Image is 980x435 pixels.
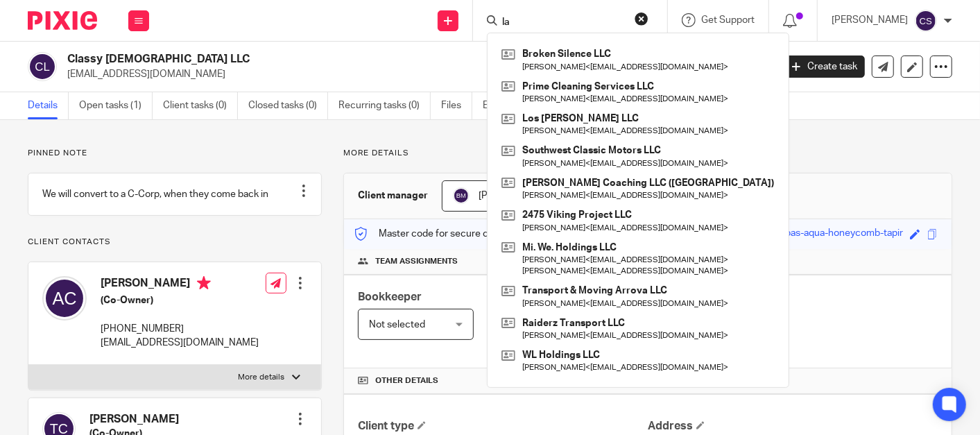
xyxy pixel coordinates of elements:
p: More details [343,148,952,159]
a: Create task [784,56,865,78]
a: Recurring tasks (0) [338,92,431,119]
p: [PERSON_NAME] [832,13,908,27]
a: Client tasks (0) [163,92,238,119]
div: grandpas-aqua-honeycomb-tapir [760,226,903,242]
p: [EMAIL_ADDRESS][DOMAIN_NAME] [101,336,259,350]
img: svg%3E [453,187,470,204]
span: Bookkeeper [358,291,422,302]
a: Details [28,92,69,119]
p: [PHONE_NUMBER] [101,322,259,336]
h2: Classy [DEMOGRAPHIC_DATA] LLC [67,52,624,67]
button: Clear [635,12,648,26]
h4: Client type [358,419,648,434]
span: [PERSON_NAME] [479,191,555,201]
h5: (Co-Owner) [101,293,259,307]
input: Search [501,17,626,29]
p: Pinned note [28,148,322,159]
img: svg%3E [28,52,57,81]
h4: [PERSON_NAME] [89,412,179,427]
img: svg%3E [915,10,937,32]
a: Open tasks (1) [79,92,153,119]
h4: Address [648,419,938,434]
p: Master code for secure communications and files [354,227,594,241]
img: Pixie [28,11,97,30]
span: Not selected [369,320,425,330]
span: Other details [375,375,438,386]
h4: [PERSON_NAME] [101,276,259,293]
a: Files [441,92,472,119]
img: svg%3E [42,276,87,321]
span: Get Support [701,15,755,25]
a: Emails [483,92,522,119]
i: Primary [197,276,211,290]
a: Closed tasks (0) [248,92,328,119]
span: Team assignments [375,256,458,267]
h3: Client manager [358,189,428,203]
p: More details [239,372,285,383]
p: [EMAIL_ADDRESS][DOMAIN_NAME] [67,67,764,81]
p: Client contacts [28,237,322,248]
